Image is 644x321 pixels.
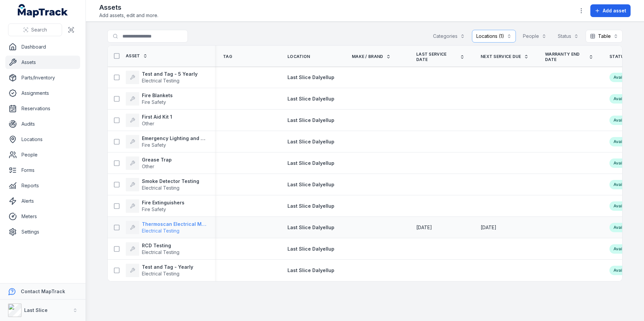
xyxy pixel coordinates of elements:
strong: RCD Testing [142,242,179,249]
button: Table [586,30,623,43]
strong: Grease Trap [142,156,172,163]
div: Available [609,201,636,211]
h2: Assets [99,3,158,12]
span: Warranty End Date [545,52,586,62]
a: Last Slice Dalyellup [287,160,334,167]
span: Last Slice Dalyellup [287,267,334,273]
a: Last Slice Dalyellup [287,74,334,81]
a: Warranty End Date [545,52,593,62]
a: Smoke Detector TestingElectrical Testing [126,178,199,191]
strong: First Aid Kit 1 [142,114,172,120]
div: Available [609,223,636,232]
a: Locations [5,133,80,146]
a: Reports [5,179,80,192]
span: Electrical Testing [142,249,179,255]
span: Electrical Testing [142,228,179,234]
a: People [5,148,80,162]
span: Electrical Testing [142,271,179,276]
a: Last Slice Dalyellup [287,267,334,274]
a: Alerts [5,194,80,208]
span: Other [142,121,154,126]
span: Last Slice Dalyellup [287,182,334,187]
a: Fire BlanketsFire Safety [126,92,173,106]
span: [DATE] [481,224,496,230]
a: Fire ExtinguishersFire Safety [126,199,184,213]
a: Settings [5,225,80,239]
span: Electrical Testing [142,78,179,83]
span: Other [142,164,154,169]
span: Location [287,54,310,59]
span: Last Slice Dalyellup [287,96,334,102]
time: 23/07/2026, 12:00:00 am [481,224,496,231]
span: Search [31,26,47,33]
div: Available [609,116,636,125]
span: Last Slice Dalyellup [287,117,334,123]
a: Last Slice Dalyellup [287,95,334,102]
span: Last service date [416,52,457,62]
span: Last Slice Dalyellup [287,74,334,80]
a: MapTrack [18,4,68,17]
time: 23/07/2025, 12:00:00 am [416,224,432,231]
span: Electrical Testing [142,185,179,191]
span: Fire Safety [142,142,166,148]
span: [DATE] [416,224,432,230]
strong: Emergency Lighting and Signage [142,135,207,142]
a: Last Slice Dalyellup [287,224,334,231]
span: Make / Brand [352,54,383,59]
a: Parts/Inventory [5,71,80,84]
a: Thermoscan Electrical Meter BoardsElectrical Testing [126,221,207,234]
a: Meters [5,210,80,223]
span: Asset [126,53,140,59]
a: Test and Tag - YearlyElectrical Testing [126,264,193,277]
span: Status [609,54,627,59]
a: Dashboard [5,40,80,54]
div: Available [609,180,636,189]
strong: Thermoscan Electrical Meter Boards [142,221,207,228]
a: Reservations [5,102,80,115]
strong: Test and Tag - Yearly [142,264,193,270]
strong: Test and Tag - 5 Yearly [142,71,198,77]
strong: Contact MapTrack [21,288,65,294]
div: Available [609,73,636,82]
a: Last Slice Dalyellup [287,138,334,145]
div: Available [609,266,636,275]
button: People [519,30,551,43]
span: Last Slice Dalyellup [287,203,334,209]
span: Add assets, edit and more. [99,12,158,19]
span: Last Slice Dalyellup [287,139,334,144]
span: Fire Safety [142,99,166,105]
span: Add asset [603,7,626,14]
strong: Smoke Detector Testing [142,178,199,185]
a: Emergency Lighting and SignageFire Safety [126,135,207,148]
a: RCD TestingElectrical Testing [126,242,179,256]
div: Available [609,158,636,168]
a: Assets [5,56,80,69]
span: Tag [223,54,232,59]
a: Forms [5,164,80,177]
a: Status [609,54,634,59]
div: Available [609,244,636,254]
button: Add asset [590,4,631,17]
span: Next Service Due [481,54,521,59]
a: Last Slice Dalyellup [287,203,334,209]
div: Available [609,137,636,146]
span: Last Slice Dalyellup [287,224,334,230]
a: Asset [126,53,148,59]
a: Last service date [416,52,465,62]
span: Fire Safety [142,206,166,212]
div: Available [609,94,636,104]
a: Test and Tag - 5 YearlyElectrical Testing [126,71,198,84]
a: Next Service Due [481,54,529,59]
a: First Aid Kit 1Other [126,114,172,127]
a: Grease TrapOther [126,156,172,170]
a: Last Slice Dalyellup [287,117,334,124]
strong: Fire Blankets [142,92,173,99]
a: Assignments [5,86,80,100]
button: Search [8,23,62,36]
a: Last Slice Dalyellup [287,181,334,188]
a: Make / Brand [352,54,391,59]
span: Last Slice Dalyellup [287,160,334,166]
a: Audits [5,117,80,131]
a: Last Slice Dalyellup [287,246,334,252]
